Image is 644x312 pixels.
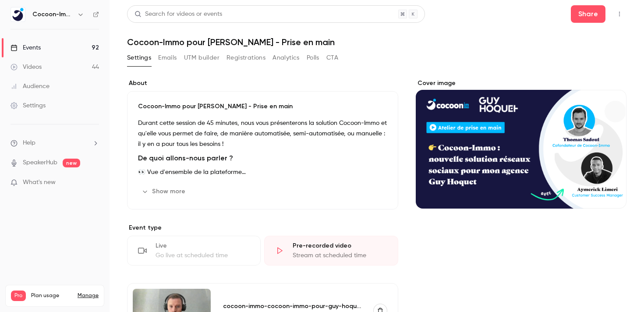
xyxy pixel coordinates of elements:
button: Emails [158,51,177,65]
h6: Cocoon-Immo [32,10,74,19]
div: Pre-recorded videoStream at scheduled time [264,236,398,266]
button: Registrations [226,51,265,65]
img: Cocoon-Immo [11,7,25,21]
label: About [127,79,398,88]
button: Polls [307,51,319,65]
label: Cover image [416,79,626,88]
div: Events [11,43,41,52]
h1: Cocoon-Immo pour [PERSON_NAME] - Prise en main [127,37,626,47]
button: Analytics [272,51,300,65]
p: 👀 Vue d'ensemble de la plateforme [138,167,387,177]
p: Durant cette session de 45 minutes, nous vous présenterons la solution Cocoon-Immo et qu'elle vou... [138,118,387,149]
p: Cocoon-Immo pour [PERSON_NAME] - Prise en main [138,102,387,111]
span: Plan usage [31,292,72,299]
iframe: Noticeable Trigger [88,179,99,187]
section: Cover image [416,79,626,209]
div: Live [156,241,250,250]
span: Help [23,138,35,148]
div: Pre-recorded video [293,241,387,250]
div: Audience [11,82,50,91]
button: Show more [138,184,191,199]
div: LiveGo live at scheduled time [127,236,261,266]
button: Share [571,5,605,23]
div: Stream at scheduled time [293,251,387,260]
div: Go live at scheduled time [156,251,250,260]
li: help-dropdown-opener [11,138,99,148]
div: cocoon-immo-cocoon-immo-pour-guy-hoquet-prise-en-main-e2959571.mp4 [223,301,363,311]
div: Settings [11,101,46,110]
a: Manage [78,292,99,299]
span: new [63,159,80,167]
div: Search for videos or events [134,10,222,19]
div: Videos [11,63,42,71]
p: Event type [127,223,398,232]
button: CTA [326,51,338,65]
span: Pro [11,291,26,301]
button: UTM builder [184,51,219,65]
h2: De quoi allons-nous parler ? [138,153,387,163]
button: Settings [127,51,151,65]
a: SpeakerHub [23,158,57,167]
span: What's new [23,178,56,187]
